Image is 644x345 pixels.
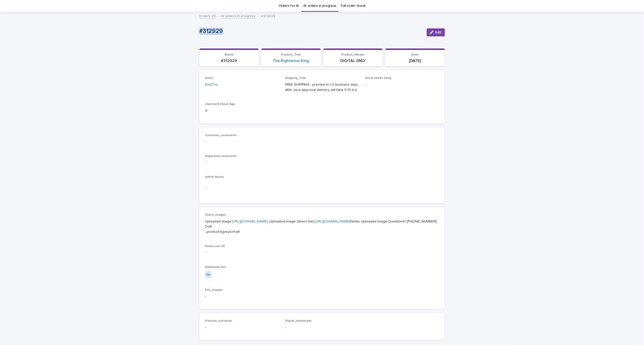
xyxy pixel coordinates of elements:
[225,53,233,56] span: Name
[285,325,359,330] p: -
[435,31,442,34] span: Edit
[205,213,226,216] span: Client_Images
[427,28,445,36] button: Edit
[261,13,275,19] p: #312929
[199,13,216,19] a: Orders V3
[205,155,237,158] span: Supervisor comments
[388,59,442,63] p: [DATE]
[326,59,380,63] p: DIGITAL ONLY
[205,294,439,299] p: -
[205,266,226,269] span: Additional Pet
[365,77,391,80] span: Since needs fixing
[205,82,218,87] a: EmilCris
[205,184,439,190] p: -
[199,28,423,35] p: #312929
[205,176,224,179] span: Admin Notes
[205,319,232,322] span: Preview_customer
[205,271,212,278] div: no
[315,220,350,223] a: [URL][DOMAIN_NAME]
[365,82,439,87] p: -
[285,82,359,93] p: FREE SHIPPING - preview in 1-2 business days, after your approval delivery will take 5-10 b.d.
[202,59,256,63] p: #312929
[205,160,439,165] p: -
[205,139,439,144] p: -
[205,245,225,248] span: Photo not OK
[205,250,439,255] p: -
[232,220,268,223] a: [URL][DOMAIN_NAME]
[285,77,306,80] span: Shipping_Title
[341,53,364,56] span: Product_Variant
[205,219,439,235] p: Uploaded image: _Uploaded image (direct link): Notes Uploaded image:Questions? [PHONE_NUMBER] Dot...
[205,77,213,80] span: Artist
[205,289,223,292] span: Pet_Images
[411,53,419,56] span: Date
[205,103,236,106] span: Claimed X Hours Ago
[205,325,279,330] p: -
[281,53,301,56] span: Product_Title
[221,13,256,19] a: AI orders in progress
[285,319,312,322] span: Digital_downloads
[205,134,237,137] span: Customer_comments
[273,59,309,63] a: The Righteous King
[205,108,279,113] p: 0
